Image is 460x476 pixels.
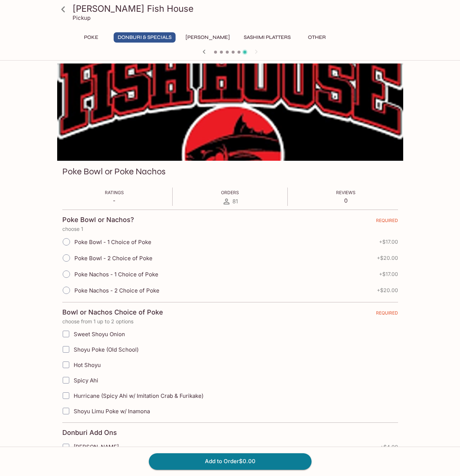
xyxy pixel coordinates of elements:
[105,197,124,204] p: -
[73,3,400,14] h3: [PERSON_NAME] Fish House
[74,287,159,294] span: Poke Nachos - 2 Choice of Poke
[149,453,312,469] button: Add to Order$0.00
[74,377,98,384] span: Spicy Ahi
[376,218,398,226] span: REQUIRED
[62,166,166,177] h3: Poke Bowl or Poke Nachos
[376,310,398,319] span: REQUIRED
[74,392,203,399] span: Hurricane (Spicy Ahi w/ Imitation Crab & Furikake)
[336,190,356,195] span: Reviews
[73,14,91,21] p: Pickup
[377,255,398,261] span: + $20.00
[221,190,239,195] span: Orders
[114,32,176,43] button: Donburi & Specials
[379,239,398,245] span: + $17.00
[74,361,101,368] span: Hot Shoyu
[232,198,238,205] span: 81
[105,190,124,195] span: Ratings
[74,408,150,415] span: Shoyu Limu Poke w/ Inamona
[75,32,108,43] button: Poke
[336,197,356,204] p: 0
[74,331,125,338] span: Sweet Shoyu Onion
[62,216,134,224] h4: Poke Bowl or Nachos?
[377,287,398,293] span: + $20.00
[74,346,139,353] span: Shoyu Poke (Old School)
[380,444,398,450] span: + $4.00
[62,226,398,232] p: choose 1
[74,255,152,262] span: Poke Bowl - 2 Choice of Poke
[62,319,398,324] p: choose from 1 up to 2 options
[301,32,334,43] button: Other
[240,32,295,43] button: Sashimi Platters
[74,271,158,278] span: Poke Nachos - 1 Choice of Poke
[62,308,163,316] h4: Bowl or Nachos Choice of Poke
[74,443,119,450] span: [PERSON_NAME]
[379,271,398,277] span: + $17.00
[74,239,151,246] span: Poke Bowl - 1 Choice of Poke
[181,32,234,43] button: [PERSON_NAME]
[57,63,403,161] div: Poke Bowl or Poke Nachos
[62,429,117,437] h4: Donburi Add Ons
